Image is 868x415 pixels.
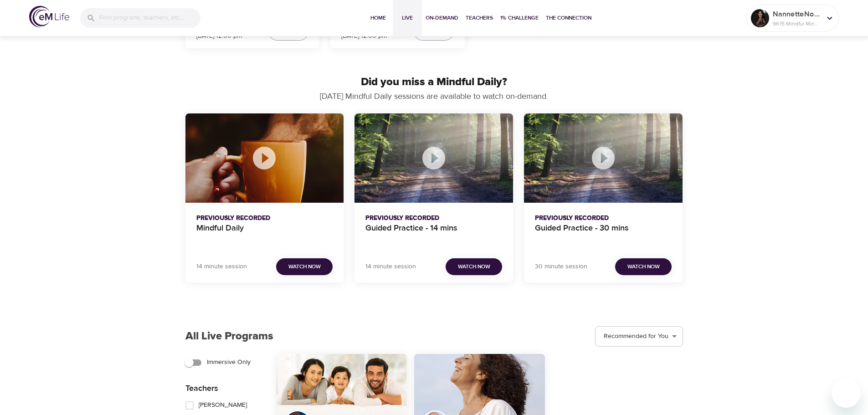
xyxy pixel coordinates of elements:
[207,358,251,367] span: Immersive Only
[365,262,416,272] p: 14 minute session
[185,328,273,344] p: All Live Programs
[524,113,683,203] button: Guided Practice - 30 mins
[288,262,321,272] span: Watch Now
[615,258,672,275] button: Watch Now
[276,258,333,275] button: Watch Now
[196,262,247,272] p: 14 minute session
[29,6,69,27] img: logo
[458,262,490,272] span: Watch Now
[354,113,513,203] button: Guided Practice - 14 mins
[773,9,821,20] p: NannetteNoelle
[196,214,333,223] p: Previously Recorded
[535,214,672,223] p: Previously Recorded
[99,8,200,28] input: Find programs, teachers, etc...
[446,258,502,275] button: Watch Now
[773,20,821,28] p: 9615 Mindful Minutes
[367,13,389,23] span: Home
[365,214,502,223] p: Previously Recorded
[196,223,333,245] h4: Mindful Daily
[185,382,277,395] p: Teachers
[832,379,861,408] iframe: Button to launch messaging window
[535,223,672,245] h4: Guided Practice - 30 mins
[185,113,344,203] button: Mindful Daily
[185,74,683,90] p: Did you miss a Mindful Daily?
[627,262,660,272] span: Watch Now
[263,90,605,102] p: [DATE] Mindful Daily sessions are available to watch on-demand.
[396,13,418,23] span: Live
[199,400,247,410] span: [PERSON_NAME]
[426,13,458,23] span: On-Demand
[751,9,769,27] img: Remy Sharp
[546,13,591,23] span: The Connection
[466,13,493,23] span: Teachers
[365,223,502,245] h4: Guided Practice - 14 mins
[500,13,539,23] span: 1% Challenge
[535,262,587,272] p: 30 minute session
